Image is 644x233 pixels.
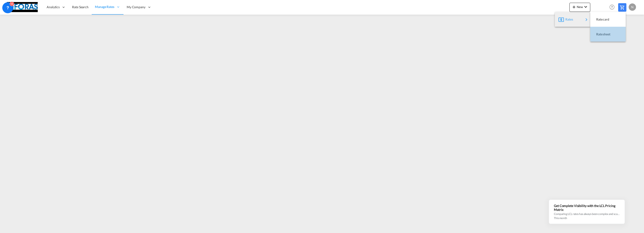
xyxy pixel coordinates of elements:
[596,30,601,39] span: Ratesheet
[594,14,622,25] div: Ratecard
[584,17,589,22] md-icon: icon-chevron-right
[596,15,601,24] span: Ratecard
[594,29,622,40] div: Ratesheet
[565,15,571,24] span: Rates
